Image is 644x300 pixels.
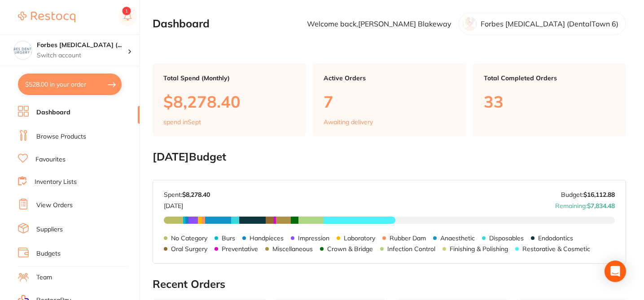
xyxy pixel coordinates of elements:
[153,17,210,30] h2: Dashboard
[153,151,626,163] h2: [DATE] Budget
[298,235,329,242] p: Impression
[37,51,127,60] p: Switch account
[522,245,590,252] p: Restorative & Cosmetic
[484,74,615,82] p: Total Completed Orders
[164,199,210,209] p: [DATE]
[272,245,313,252] p: Miscellaneous
[307,20,451,28] p: Welcome back, [PERSON_NAME] Blakeway
[36,108,70,117] a: Dashboard
[163,92,295,111] p: $8,278.40
[36,201,73,210] a: View Orders
[324,74,455,82] p: Active Orders
[222,245,258,252] p: Preventative
[473,64,626,136] a: Total Completed Orders33
[344,235,375,242] p: Laboratory
[324,118,373,126] p: Awaiting delivery
[18,12,75,22] img: Restocq Logo
[182,191,210,199] strong: $8,278.40
[561,191,615,198] p: Budget:
[605,261,626,282] div: Open Intercom Messenger
[484,92,615,111] p: 33
[171,245,207,252] p: Oral Surgery
[18,7,75,27] a: Restocq Logo
[222,235,235,242] p: Burs
[250,235,284,242] p: Handpieces
[36,273,52,282] a: Team
[327,245,373,252] p: Crown & Bridge
[481,20,618,28] p: Forbes [MEDICAL_DATA] (DentalTown 6)
[36,132,86,141] a: Browse Products
[313,64,466,136] a: Active Orders7Awaiting delivery
[587,202,615,210] strong: $7,834.48
[440,235,475,242] p: Anaesthetic
[164,191,210,198] p: Spent:
[538,235,573,242] p: Endodontics
[489,235,524,242] p: Disposables
[18,74,122,95] button: $528.00 in your order
[324,92,455,111] p: 7
[163,74,295,82] p: Total Spend (Monthly)
[35,155,66,164] a: Favourites
[35,178,77,187] a: Inventory Lists
[163,118,201,126] p: spend in Sept
[153,278,626,291] h2: Recent Orders
[153,64,306,136] a: Total Spend (Monthly)$8,278.40spend inSept
[583,191,615,199] strong: $16,112.88
[14,41,32,59] img: Forbes Dental Surgery (DentalTown 6)
[387,245,435,252] p: Infection Control
[390,235,426,242] p: Rubber Dam
[171,235,207,242] p: No Category
[36,249,61,258] a: Budgets
[555,199,615,209] p: Remaining:
[37,41,127,50] h4: Forbes Dental Surgery (DentalTown 6)
[450,245,508,252] p: Finishing & Polishing
[36,225,63,234] a: Suppliers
